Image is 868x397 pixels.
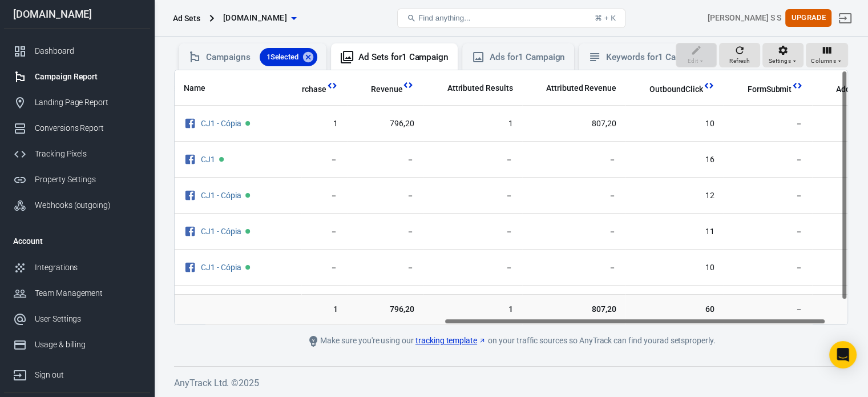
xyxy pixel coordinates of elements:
div: Ad Sets [173,13,200,24]
span: bdcnews.site [223,11,287,25]
a: tracking template [415,335,486,347]
div: Account id: zqfarmLz [708,12,781,24]
div: Dashboard [35,45,141,57]
button: Find anything...⌘ + K [397,9,625,28]
h6: AnyTrack Ltd. © 2025 [174,376,848,390]
a: Integrations [4,255,150,280]
div: Campaign Report [35,71,141,83]
a: Conversions Report [4,115,150,141]
span: Settings [769,56,791,66]
div: Integrations [35,262,141,274]
div: 1Selected [260,48,318,66]
span: Refresh [729,56,750,66]
div: Sign out [35,369,141,381]
button: [DOMAIN_NAME] [219,7,301,29]
span: Columns [811,56,836,66]
div: [DOMAIN_NAME] [4,9,150,19]
div: User Settings [35,313,141,325]
div: Make sure you're using our on your traffic sources so AnyTrack can find your ad sets properly. [255,334,768,348]
span: Find anything... [418,14,470,22]
div: Ad Sets for 1 Campaign [358,51,449,63]
a: User Settings [4,306,150,332]
a: Sign out [831,5,859,32]
a: Usage & billing [4,332,150,358]
a: Dashboard [4,38,150,64]
div: Open Intercom Messenger [829,341,857,368]
div: Property Settings [35,174,141,186]
button: Refresh [719,43,760,68]
a: Webhooks (outgoing) [4,193,150,218]
button: Upgrade [785,9,831,27]
a: Tracking Pixels [4,141,150,167]
div: Usage & billing [35,339,141,351]
a: Landing Page Report [4,90,150,115]
a: Campaign Report [4,64,150,90]
div: Conversions Report [35,122,141,134]
div: ⌘ + K [595,14,616,22]
div: Webhooks (outgoing) [35,199,141,211]
div: Campaigns [206,48,317,66]
div: Landing Page Report [35,97,141,109]
button: Columns [806,43,848,68]
a: Property Settings [4,167,150,193]
span: 1 Selected [260,51,306,63]
div: Ads for 1 Campaign [490,51,565,63]
div: Keywords for 1 Campaign [606,51,705,63]
div: Tracking Pixels [35,148,141,160]
li: Account [4,227,150,255]
a: Sign out [4,358,150,388]
div: Team Management [35,287,141,299]
a: Team Management [4,280,150,306]
button: Settings [762,43,804,68]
